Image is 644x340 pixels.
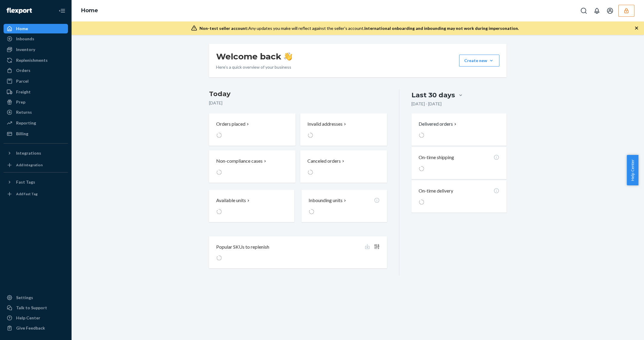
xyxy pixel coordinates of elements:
[419,154,454,161] p: On-time shipping
[301,190,387,222] button: Inbounding units
[4,97,68,107] a: Prep
[16,295,33,301] div: Settings
[4,34,68,44] a: Inbounds
[16,162,43,167] div: Add Integration
[16,131,28,137] div: Billing
[209,113,295,146] button: Orders placed
[4,56,68,65] a: Replenishments
[16,89,31,95] div: Freight
[216,64,292,70] p: Here’s a quick overview of your business
[300,150,387,183] button: Canceled orders
[16,120,36,126] div: Reporting
[4,303,68,313] button: Talk to Support
[16,305,47,311] div: Talk to Support
[4,313,68,323] a: Help Center
[4,118,68,128] a: Reporting
[4,189,68,199] a: Add Fast Tag
[4,76,68,86] a: Parcel
[4,177,68,187] button: Fast Tags
[16,67,30,73] div: Orders
[16,179,35,185] div: Fast Tags
[578,5,590,17] button: Open Search Box
[209,190,294,222] button: Available units
[16,57,48,63] div: Replenishments
[16,26,28,32] div: Home
[7,8,32,14] img: Flexport logo
[16,325,45,331] div: Give Feedback
[16,47,35,53] div: Inventory
[627,155,638,185] button: Help Center
[4,107,68,117] a: Returns
[307,158,341,164] p: Canceled orders
[216,158,263,164] p: Non-compliance cases
[16,99,25,105] div: Prep
[307,121,343,127] p: Invalid addresses
[4,148,68,158] button: Integrations
[56,5,68,17] button: Close Navigation
[216,197,246,204] p: Available units
[4,24,68,33] a: Home
[309,197,343,204] p: Inbounding units
[364,26,519,31] span: International onboarding and inbounding may not work during impersonation.
[76,2,103,19] ol: breadcrumbs
[16,150,41,156] div: Integrations
[16,36,34,42] div: Inbounds
[591,5,603,17] button: Open notifications
[209,150,295,183] button: Non-compliance cases
[459,55,499,67] button: Create new
[216,244,269,250] p: Popular SKUs to replenish
[16,109,32,115] div: Returns
[199,25,519,31] div: Any updates you make will reflect against the seller's account.
[284,52,292,61] img: hand-wave emoji
[604,5,616,17] button: Open account menu
[16,78,29,84] div: Parcel
[16,191,38,196] div: Add Fast Tag
[4,160,68,170] a: Add Integration
[16,315,40,321] div: Help Center
[411,90,455,100] div: Last 30 days
[209,100,387,106] p: [DATE]
[4,45,68,54] a: Inventory
[419,121,458,127] button: Delivered orders
[209,89,387,99] h3: Today
[216,121,245,127] p: Orders placed
[4,323,68,333] button: Give Feedback
[411,101,442,107] p: [DATE] - [DATE]
[4,66,68,75] a: Orders
[4,293,68,302] a: Settings
[199,26,248,31] span: Non-test seller account:
[4,87,68,97] a: Freight
[216,51,292,62] h1: Welcome back
[4,129,68,139] a: Billing
[300,113,387,146] button: Invalid addresses
[419,187,453,194] p: On-time delivery
[81,7,98,14] a: Home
